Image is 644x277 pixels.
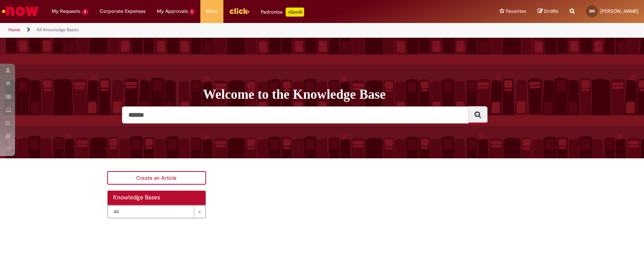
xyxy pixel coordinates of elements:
[122,106,469,124] input: Search
[108,205,206,218] a: All
[52,8,80,15] span: My Requests
[189,9,195,15] span: 1
[108,205,206,218] div: Base de Conocimiento
[589,9,595,14] span: BM
[100,8,146,15] span: Corporate Expenses
[8,27,20,33] a: Home
[538,8,558,15] a: Drafts
[544,8,558,15] span: Drafts
[468,106,487,124] button: Search
[261,8,304,17] div: Padroniza
[286,8,304,17] p: +GenAi
[37,27,79,33] a: All Knowledge Bases
[600,8,638,14] span: [PERSON_NAME]
[203,87,543,103] h1: Welcome to the Knowledge Base
[114,206,191,218] span: All
[113,194,200,201] h2: Knowledge Bases
[1,4,40,19] img: ServiceNow
[107,171,206,185] a: Create an Article
[157,8,188,15] span: My Approvals
[6,23,424,37] ul: Page breadcrumbs
[82,9,88,15] span: 3
[506,8,526,15] span: Favorites
[229,5,249,17] img: click_logo_yellow_360x200.png
[206,8,218,15] span: More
